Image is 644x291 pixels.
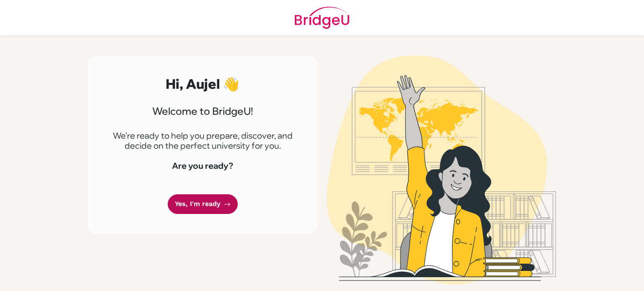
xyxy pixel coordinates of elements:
h3: Welcome to BridgeU! [108,105,297,117]
h2: Hi, Aujel 👋 [108,76,297,92]
p: We're ready to help you prepare, discover, and decide on the perfect university for you. [108,131,297,151]
a: Yes, I'm ready [168,194,238,214]
h4: Are you ready? [108,161,297,171]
